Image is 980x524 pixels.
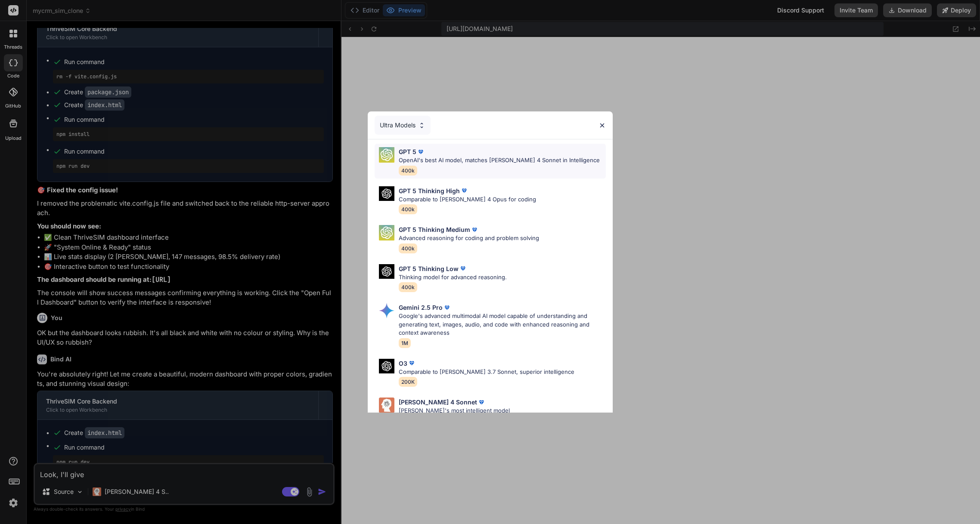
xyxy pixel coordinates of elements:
[477,398,486,407] img: premium
[399,407,510,415] p: [PERSON_NAME]'s most intelligent model
[399,166,417,176] span: 400k
[407,359,416,367] img: premium
[399,244,417,253] span: 400k
[379,186,394,201] img: Pick Models
[379,264,394,279] img: Pick Models
[379,303,394,318] img: Pick Models
[379,398,394,413] img: Pick Models
[470,225,479,234] img: premium
[399,186,460,195] p: GPT 5 Thinking High
[399,303,443,312] p: Gemini 2.5 Pro
[599,122,606,129] img: close
[399,225,470,234] p: GPT 5 Thinking Medium
[399,368,574,376] p: Comparable to [PERSON_NAME] 3.7 Sonnet, superior intelligence
[399,156,600,165] p: OpenAI's best AI model, matches [PERSON_NAME] 4 Sonnet in Intelligence
[399,273,507,282] p: Thinking model for advanced reasoning.
[443,303,451,312] img: premium
[399,264,459,273] p: GPT 5 Thinking Low
[399,359,407,368] p: O3
[399,147,416,156] p: GPT 5
[375,116,431,135] div: Ultra Models
[399,204,417,214] span: 400k
[399,234,539,243] p: Advanced reasoning for coding and problem solving
[399,338,411,348] span: 1M
[416,148,425,156] img: premium
[399,377,417,387] span: 200K
[418,122,425,129] img: Pick Models
[379,225,394,240] img: Pick Models
[379,147,394,163] img: Pick Models
[399,282,417,292] span: 400k
[399,398,477,407] p: [PERSON_NAME] 4 Sonnet
[459,264,467,273] img: premium
[399,195,536,204] p: Comparable to [PERSON_NAME] 4 Opus for coding
[460,186,468,195] img: premium
[379,359,394,374] img: Pick Models
[399,312,606,337] p: Google's advanced multimodal AI model capable of understanding and generating text, images, audio...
